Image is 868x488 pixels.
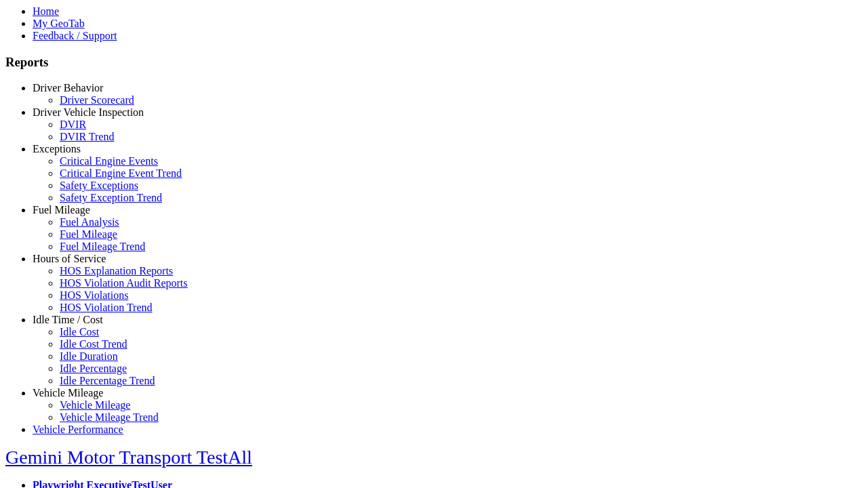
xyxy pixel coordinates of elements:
a: HOS Violations [60,289,128,301]
a: Feedback / Support [33,30,117,41]
a: Vehicle Mileage [60,399,130,411]
a: Driver Scorecard [60,94,134,106]
a: Idle Percentage [60,363,127,374]
a: My GeoTab [33,18,85,29]
a: HOS Violation Audit Reports [60,277,188,289]
a: Critical Engine Event Trend [60,167,182,179]
a: Critical Engine Events [60,155,158,167]
a: Hours of Service [33,253,106,264]
a: Fuel Mileage [60,228,117,240]
a: Safety Exceptions [60,180,138,191]
a: Idle Duration [60,350,118,362]
a: Idle Percentage Trend [60,375,155,386]
a: Fuel Analysis [60,216,119,228]
a: Vehicle Mileage [33,387,103,399]
a: Safety Exception Trend [60,192,162,203]
a: Gemini Motor Transport TestAll [5,447,252,468]
a: Idle Time / Cost [33,314,103,325]
a: Fuel Mileage [33,204,90,216]
a: HOS Explanation Reports [60,265,173,277]
a: Idle Cost Trend [60,338,127,350]
a: Vehicle Mileage Trend [60,411,159,423]
a: Exceptions [33,143,81,155]
h3: Reports [5,55,863,70]
a: DVIR [60,119,86,130]
a: DVIR Trend [60,131,114,142]
a: Home [33,5,59,17]
a: HOS Violation Trend [60,302,153,313]
a: Vehicle Performance [33,424,123,435]
a: Idle Cost [60,326,99,338]
a: Driver Vehicle Inspection [33,106,144,118]
a: Fuel Mileage Trend [60,241,145,252]
a: Driver Behavior [33,82,103,94]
